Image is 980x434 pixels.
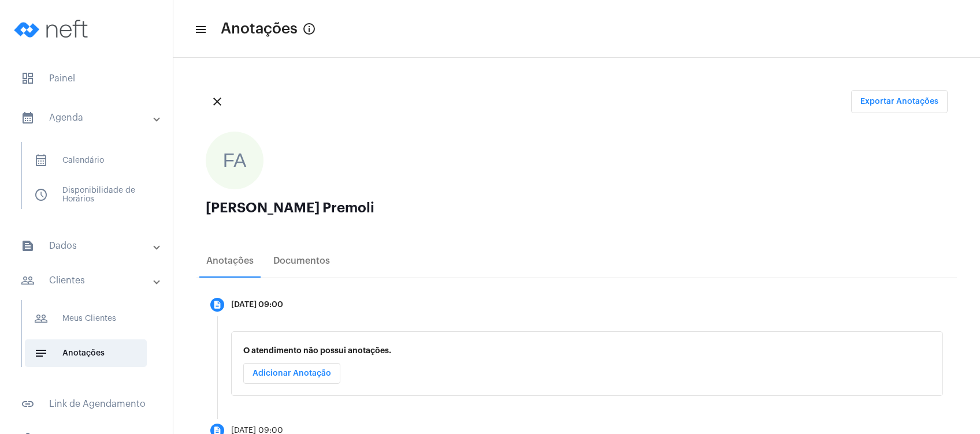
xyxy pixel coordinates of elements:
[34,346,48,360] mat-icon: sidenav icon
[34,154,48,167] span: sidenav icon
[34,188,48,202] span: sidenav icon
[21,274,35,287] mat-icon: sidenav icon
[25,305,147,332] span: Meus Clientes
[25,181,147,209] span: Disponibilidade de Horários
[21,111,35,125] mat-icon: sidenav icon
[206,256,254,266] div: Anotações
[9,6,96,52] img: logo-neft-novo-2.png
[253,369,331,377] span: Adicionar Anotação
[25,339,147,367] span: Anotações
[860,98,938,106] span: Exportar Anotações
[273,256,330,266] div: Documentos
[221,20,298,38] span: Anotações
[213,300,222,309] mat-icon: description
[21,274,154,287] mat-panel-title: Clientes
[34,312,48,325] mat-icon: sidenav icon
[21,397,35,411] mat-icon: sidenav icon
[25,147,147,174] span: Calendário
[231,301,283,309] div: [DATE] 09:00
[21,239,35,253] mat-icon: sidenav icon
[7,294,173,383] div: sidenav iconClientes
[21,111,154,125] mat-panel-title: Agenda
[302,22,316,36] mat-icon: info_outlined
[12,65,161,92] span: Painel
[7,99,173,136] mat-expansion-panel-header: sidenav iconAgenda
[243,346,931,355] p: O atendimento não possui anotações.
[210,95,224,108] mat-icon: close
[194,23,206,36] mat-icon: sidenav icon
[206,132,263,189] div: FA
[12,390,161,418] span: Link de Agendamento
[21,239,154,253] mat-panel-title: Dados
[851,90,948,113] button: Exportar Anotações
[7,267,173,294] mat-expansion-panel-header: sidenav iconClientes
[206,201,948,215] div: [PERSON_NAME] Premoli
[7,136,173,225] div: sidenav iconAgenda
[243,363,340,384] button: Adicionar Anotação
[7,232,173,260] mat-expansion-panel-header: sidenav iconDados
[21,72,35,85] span: sidenav icon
